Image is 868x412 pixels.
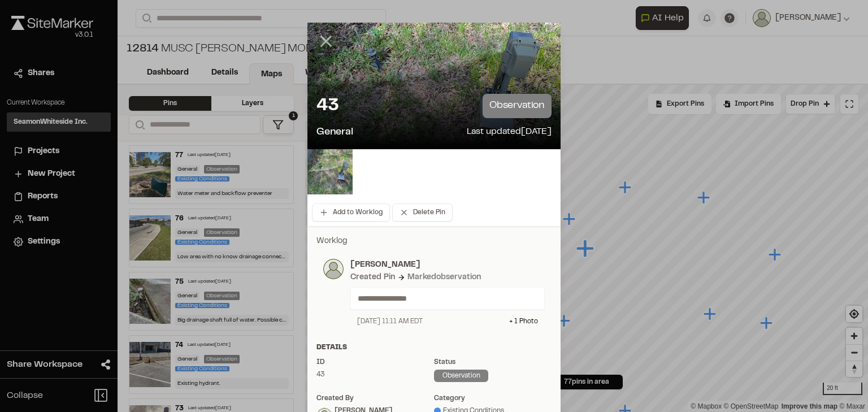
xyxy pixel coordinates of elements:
div: Created by [316,393,434,404]
div: 43 [316,370,434,380]
div: category [434,393,552,404]
div: observation [434,370,488,382]
button: Delete Pin [392,203,453,222]
p: observation [483,94,552,118]
div: Created Pin [350,271,395,284]
div: Status [434,357,552,367]
p: General [316,125,353,140]
div: + 1 Photo [509,316,538,327]
p: Last updated [DATE] [467,125,552,140]
div: Marked observation [407,271,481,284]
div: [DATE] 11:11 AM EDT [357,316,423,327]
div: Details [316,342,552,353]
p: 43 [316,95,338,118]
img: file [307,149,353,194]
p: [PERSON_NAME] [350,259,545,271]
button: Add to Worklog [312,203,390,222]
div: ID [316,357,434,367]
img: photo [323,259,344,279]
p: Worklog [316,235,552,248]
